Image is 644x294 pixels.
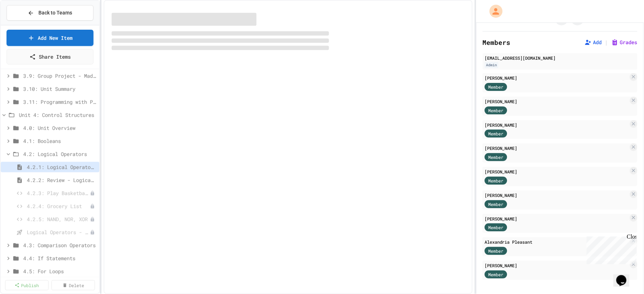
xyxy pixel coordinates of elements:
[485,215,629,222] div: [PERSON_NAME]
[482,3,504,20] div: My Account
[23,124,96,132] span: 4.0: Unit Overview
[485,55,635,61] div: [EMAIL_ADDRESS][DOMAIN_NAME]
[5,280,49,290] a: Publish
[584,234,637,264] iframe: chat widget
[23,150,96,158] span: 4.2: Logical Operators
[7,5,94,21] button: Back to Teams
[485,192,629,198] div: [PERSON_NAME]
[90,204,95,209] div: Unpublished
[489,271,504,278] span: Member
[485,98,629,105] div: [PERSON_NAME]
[23,137,96,145] span: 4.1: Booleans
[489,201,504,207] span: Member
[614,265,637,287] iframe: chat widget
[90,217,95,222] div: Unpublished
[485,122,629,128] div: [PERSON_NAME]
[3,3,50,46] div: Chat with us now!Close
[23,98,96,106] span: 3.11: Programming with Python Exam
[90,230,95,235] div: Unpublished
[27,215,90,223] span: 4.2.5: NAND, NOR, XOR
[7,30,94,46] a: Add New Item
[23,255,96,262] span: 4.4: If Statements
[611,39,637,46] button: Grades
[489,154,504,160] span: Member
[485,145,629,151] div: [PERSON_NAME]
[485,262,629,269] div: [PERSON_NAME]
[27,163,96,171] span: 4.2.1: Logical Operators
[38,9,72,17] span: Back to Teams
[489,224,504,231] span: Member
[485,62,499,68] div: Admin
[27,202,90,210] span: 4.2.4: Grocery List
[27,176,96,184] span: 4.2.2: Review - Logical Operators
[27,189,90,197] span: 4.2.3: Play Basketball
[585,39,602,46] button: Add
[489,248,504,254] span: Member
[23,268,96,275] span: 4.5: For Loops
[489,130,504,137] span: Member
[485,168,629,175] div: [PERSON_NAME]
[7,49,94,64] a: Share Items
[489,177,504,184] span: Member
[605,38,608,47] span: |
[485,75,629,81] div: [PERSON_NAME]
[489,107,504,114] span: Member
[23,85,96,93] span: 3.10: Unit Summary
[51,280,95,290] a: Delete
[90,191,95,196] div: Unpublished
[23,241,96,249] span: 4.3: Comparison Operators
[23,72,96,80] span: 3.9: Group Project - Mad Libs
[483,37,511,47] h2: Members
[489,84,504,90] span: Member
[485,239,629,245] div: Alexandria Pleasant
[19,111,96,119] span: Unit 4: Control Structures
[27,228,90,236] span: Logical Operators - Quiz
